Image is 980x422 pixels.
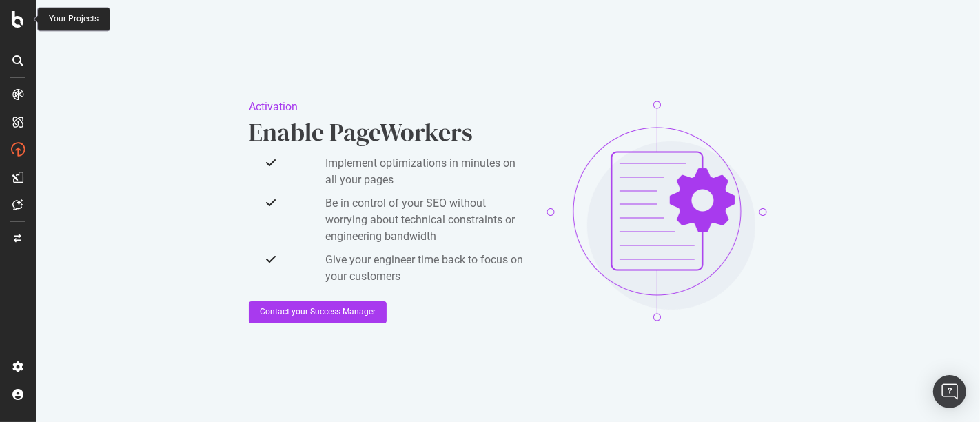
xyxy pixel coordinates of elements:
span: Implement optimizations in minutes on all your pages [325,155,524,188]
span: Give your engineer time back to focus on your customers [325,252,524,285]
div: Your Projects [49,13,99,25]
img: 6ovPDZfB.png [547,101,767,321]
div: Open Intercom Messenger [933,375,966,408]
div: Enable PageWorkers [249,115,524,150]
div: Contact your Success Manager [260,306,376,318]
button: Contact your Success Manager [249,301,387,323]
span: Be in control of your SEO without worrying about technical constraints or engineering bandwidth [325,195,524,245]
div: Activation [249,99,524,115]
